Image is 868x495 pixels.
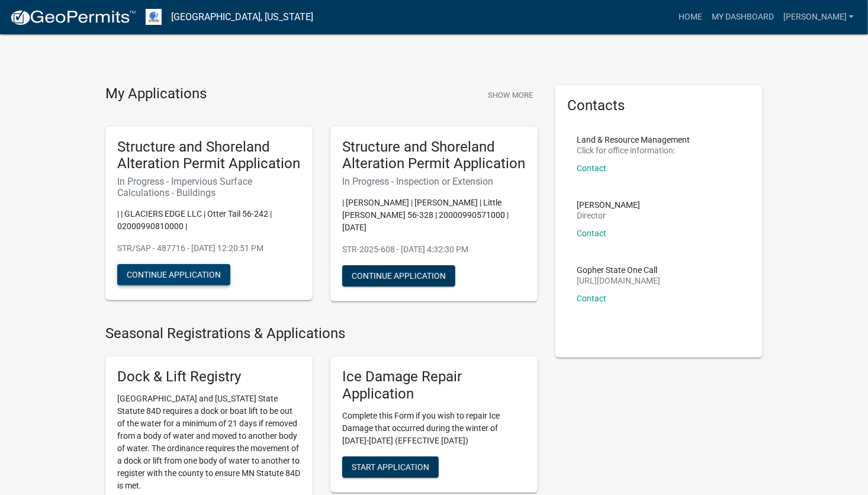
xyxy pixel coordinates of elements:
a: My Dashboard [707,6,779,28]
img: Otter Tail County, Minnesota [146,9,162,25]
h5: Structure and Shoreland Alteration Permit Application [342,139,526,173]
button: Start Application [342,457,439,478]
h5: Structure and Shoreland Alteration Permit Application [117,139,301,173]
p: Gopher State One Call [577,266,660,274]
button: Continue Application [117,264,230,285]
p: [GEOGRAPHIC_DATA] and [US_STATE] State Statute 84D requires a dock or boat lift to be out of the ... [117,393,301,492]
button: Show More [483,85,538,105]
h4: Seasonal Registrations & Applications [105,325,538,342]
p: Land & Resource Management [577,136,690,144]
h6: In Progress - Inspection or Extension [342,176,526,187]
a: Contact [577,163,606,173]
p: STR/SAP - 487716 - [DATE] 12:20:51 PM [117,242,301,255]
span: Start Application [352,462,429,471]
p: STR-2025-608 - [DATE] 4:32:30 PM [342,243,526,256]
a: Home [674,6,707,28]
a: [PERSON_NAME] [779,6,859,28]
a: Contact [577,229,606,238]
h4: My Applications [105,85,207,103]
p: | | GLACIERS EDGE LLC | Otter Tail 56-242 | 02000990810000 | [117,208,301,233]
h5: Contacts [567,97,751,114]
a: [GEOGRAPHIC_DATA], [US_STATE] [171,7,313,27]
p: Click for office information: [577,146,690,155]
h5: Ice Damage Repair Application [342,368,526,403]
p: | [PERSON_NAME] | [PERSON_NAME] | Little [PERSON_NAME] 56-328 | 20000990571000 | [DATE] [342,197,526,234]
p: Complete this Form if you wish to repair Ice Damage that occurred during the winter of [DATE]-[DA... [342,410,526,447]
p: Director [577,211,640,220]
h5: Dock & Lift Registry [117,368,301,385]
p: [PERSON_NAME] [577,201,640,209]
h6: In Progress - Impervious Surface Calculations - Buildings [117,176,301,198]
p: [URL][DOMAIN_NAME] [577,277,660,285]
a: Contact [577,294,606,303]
button: Continue Application [342,265,455,287]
